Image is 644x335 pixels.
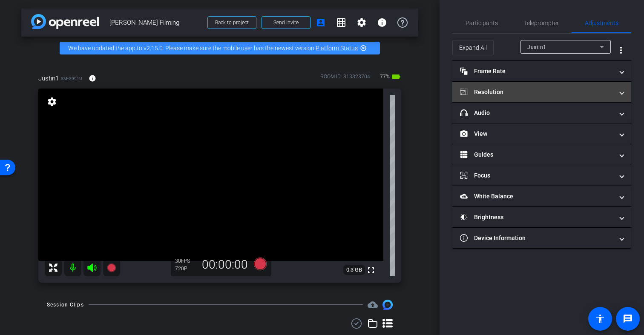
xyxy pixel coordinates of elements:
mat-panel-title: Frame Rate [460,67,613,76]
mat-panel-title: White Balance [460,192,613,201]
span: 77% [379,70,391,83]
mat-icon: info [89,74,96,82]
mat-panel-title: Audio [460,109,613,117]
img: Session clips [382,300,393,310]
mat-expansion-panel-header: Brightness [452,207,631,227]
div: ROOM ID: 813323704 [320,73,370,85]
mat-expansion-panel-header: Guides [452,144,631,165]
mat-expansion-panel-header: White Balance [452,186,631,206]
mat-panel-title: Resolution [460,88,613,97]
span: 0.3 GB [343,265,365,275]
button: More Options for Adjustments Panel [611,40,631,60]
span: FPS [181,258,190,264]
div: 720P [175,265,196,272]
mat-icon: highlight_off [360,45,367,52]
mat-panel-title: Device Information [460,234,613,243]
mat-icon: message [623,314,633,324]
img: app-logo [31,14,99,29]
mat-icon: cloud_upload [368,300,378,310]
mat-panel-title: Guides [460,150,613,159]
mat-icon: account_box [316,17,326,28]
mat-icon: grid_on [336,17,346,28]
span: Destinations for your clips [368,300,378,310]
mat-panel-title: Focus [460,171,613,180]
span: [PERSON_NAME] Filming [109,14,202,31]
button: Expand All [452,40,494,55]
div: We have updated the app to v2.15.0. Please make sure the mobile user has the newest version. [60,42,380,54]
mat-expansion-panel-header: View [452,123,631,144]
span: Back to project [215,20,249,26]
mat-expansion-panel-header: Device Information [452,228,631,248]
mat-panel-title: Brightness [460,213,613,222]
button: Send invite [262,16,310,29]
span: Justin1 [38,74,59,83]
div: 30 [175,258,196,264]
mat-icon: more_vert [616,45,626,55]
mat-icon: fullscreen [366,265,376,275]
mat-icon: settings [46,97,58,107]
span: SM-G991U [61,75,82,82]
mat-icon: battery_std [391,72,401,82]
span: Participants [466,20,498,26]
span: Expand All [459,40,487,56]
span: Justin1 [527,44,546,50]
span: Send invite [273,19,299,26]
mat-expansion-panel-header: Resolution [452,82,631,102]
mat-expansion-panel-header: Audio [452,103,631,123]
span: Teleprompter [524,20,559,26]
mat-icon: accessibility [595,314,605,324]
a: Platform Status [316,45,358,52]
mat-expansion-panel-header: Frame Rate [452,61,631,81]
mat-icon: settings [356,17,367,28]
mat-icon: info [377,17,387,28]
div: Session Clips [47,301,84,309]
div: 00:00:00 [196,258,253,272]
span: Adjustments [585,20,618,26]
mat-expansion-panel-header: Focus [452,165,631,186]
button: Back to project [207,16,256,29]
mat-panel-title: View [460,129,613,138]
